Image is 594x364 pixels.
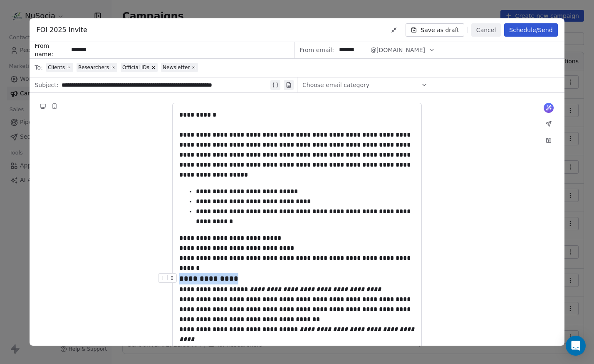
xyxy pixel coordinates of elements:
span: To: [35,63,42,72]
span: Researchers [78,64,109,71]
span: Subject: [35,81,58,92]
span: From email: [300,46,334,54]
span: @[DOMAIN_NAME] [371,46,425,55]
div: Open Intercom Messenger [566,336,586,356]
button: Schedule/Send [504,23,557,37]
span: Official IDs [122,64,149,71]
span: From name: [35,42,68,58]
span: Newsletter [163,64,190,71]
span: FOI 2025 Invite [36,25,87,35]
span: Clients [48,64,65,71]
button: Cancel [471,23,501,37]
button: Save as draft [406,23,464,37]
span: Choose email category [302,81,369,89]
